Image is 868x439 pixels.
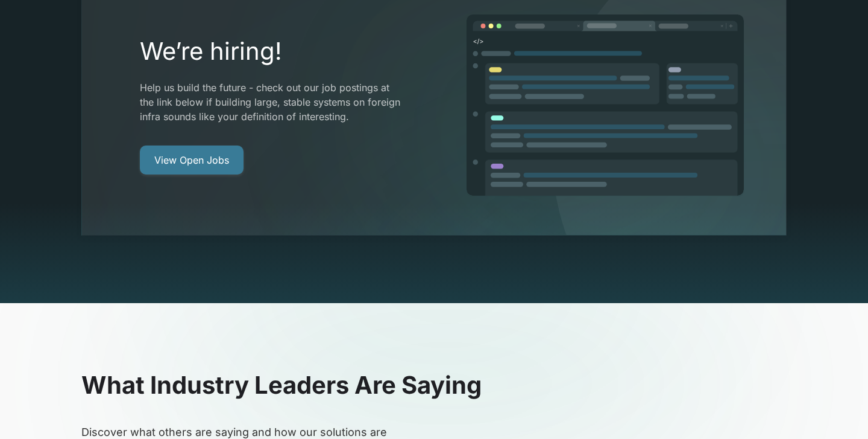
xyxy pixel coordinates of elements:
[81,371,787,400] h2: What Industry Leaders Are Saying
[140,37,404,66] h2: We’re hiring!
[140,80,404,124] p: Help us build the future - check out our job postings at the link below if building large, stable...
[808,381,868,439] iframe: Chat Widget
[140,146,244,175] a: View Open Jobs
[465,14,745,197] img: image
